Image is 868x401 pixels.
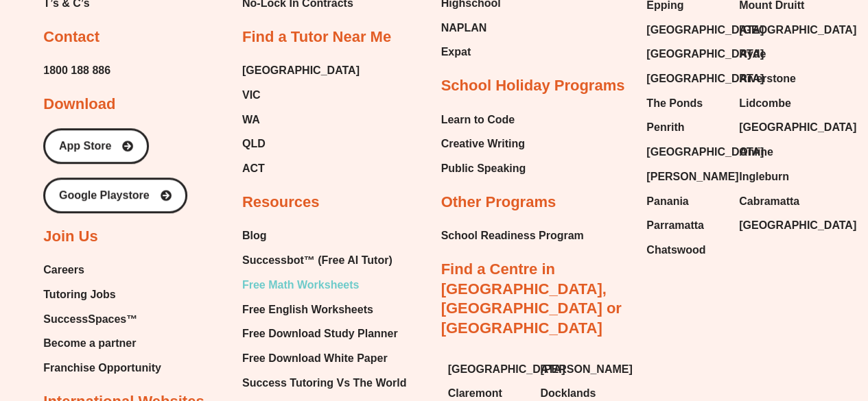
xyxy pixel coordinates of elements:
a: Parramatta [646,215,725,236]
a: 1800 188 886 [43,60,110,81]
a: Google Playstore [43,178,187,213]
span: Riverstone [739,69,796,89]
a: Free Download White Paper [242,348,406,369]
span: ACT [242,158,265,179]
span: Lidcombe [739,93,791,114]
span: Creative Writing [441,134,525,154]
a: [PERSON_NAME] [540,359,619,380]
h2: School Holiday Programs [441,76,625,96]
a: VIC [242,85,360,106]
span: QLD [242,134,266,154]
a: Cabramatta [739,191,818,212]
a: School Readiness Program [441,226,584,246]
span: Ryde [739,44,766,64]
span: Free English Worksheets [242,300,373,320]
a: Free Download Study Planner [242,324,406,344]
a: Blog [242,226,406,246]
h2: Contact [43,27,99,47]
a: Learn to Code [441,110,526,130]
span: App Store [59,141,111,151]
span: [PERSON_NAME] [540,359,632,380]
a: Careers [43,260,161,280]
a: NAPLAN [441,18,507,38]
a: Creative Writing [441,134,526,154]
span: Become a partner [43,333,136,354]
a: Ingleburn [739,167,818,187]
span: Google Playstore [59,190,150,201]
a: [GEOGRAPHIC_DATA] [646,69,725,89]
a: [GEOGRAPHIC_DATA] [646,20,725,40]
span: Free Download Study Planner [242,324,398,344]
h2: Other Programs [441,193,556,212]
span: Chatswood [646,240,705,260]
span: NAPLAN [441,18,487,38]
a: Success Tutoring Vs The World [242,373,406,393]
span: Successbot™ (Free AI Tutor) [242,250,392,271]
a: Penrith [646,117,725,138]
a: The Ponds [646,93,725,114]
h2: Find a Tutor Near Me [242,27,391,47]
span: Free Download White Paper [242,348,388,369]
span: [PERSON_NAME] [646,167,738,187]
span: [GEOGRAPHIC_DATA] [646,44,764,64]
a: ACT [242,158,360,179]
span: VIC [242,85,261,106]
span: Tutoring Jobs [43,284,115,305]
iframe: Chat Widget [640,246,868,401]
span: The Ponds [646,93,703,114]
a: [PERSON_NAME] [646,167,725,187]
a: [GEOGRAPHIC_DATA] [739,215,818,236]
a: [GEOGRAPHIC_DATA] [646,142,725,162]
a: QLD [242,134,360,154]
span: [GEOGRAPHIC_DATA] [646,20,764,40]
a: Ryde [739,44,818,64]
a: Public Speaking [441,158,526,179]
a: [GEOGRAPHIC_DATA] [448,359,527,380]
span: [GEOGRAPHIC_DATA] [448,359,565,380]
a: Expat [441,42,507,62]
h2: Resources [242,193,320,212]
a: [GEOGRAPHIC_DATA] [739,117,818,138]
a: Franchise Opportunity [43,358,161,378]
span: Blog [242,226,267,246]
span: [GEOGRAPHIC_DATA] [739,117,856,138]
span: SuccessSpaces™ [43,309,137,330]
a: [GEOGRAPHIC_DATA] [739,20,818,40]
a: Riverstone [739,69,818,89]
a: Panania [646,191,725,212]
a: Tutoring Jobs [43,284,161,305]
span: Careers [43,260,84,280]
span: [GEOGRAPHIC_DATA] [739,215,856,236]
span: Learn to Code [441,110,515,130]
span: Ingleburn [739,167,789,187]
a: [GEOGRAPHIC_DATA] [646,44,725,64]
a: Lidcombe [739,93,818,114]
span: Cabramatta [739,191,799,212]
span: [GEOGRAPHIC_DATA] [646,142,764,162]
a: SuccessSpaces™ [43,309,161,330]
span: Free Math Worksheets [242,275,359,295]
span: Expat [441,42,471,62]
a: Successbot™ (Free AI Tutor) [242,250,406,271]
a: Chatswood [646,240,725,260]
a: Find a Centre in [GEOGRAPHIC_DATA], [GEOGRAPHIC_DATA] or [GEOGRAPHIC_DATA] [441,260,622,337]
span: WA [242,110,260,130]
span: Parramatta [646,215,704,236]
a: WA [242,110,360,130]
a: [GEOGRAPHIC_DATA] [242,60,360,81]
span: [GEOGRAPHIC_DATA] [646,69,764,89]
span: [GEOGRAPHIC_DATA] [739,20,856,40]
h2: Download [43,95,115,114]
a: Free Math Worksheets [242,275,406,295]
a: Online [739,142,818,162]
span: Online [739,142,773,162]
span: Panania [646,191,688,212]
a: App Store [43,128,149,164]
